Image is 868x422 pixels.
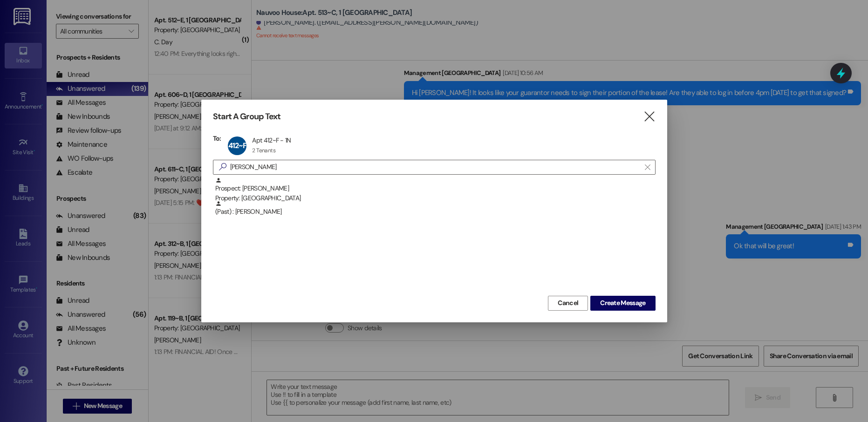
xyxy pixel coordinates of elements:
span: Create Message [600,298,645,308]
i:  [215,162,230,172]
span: 412~F [228,141,246,150]
div: (Past) : [PERSON_NAME] [215,200,656,217]
div: Prospect: [PERSON_NAME] [215,177,656,204]
div: Apt 412~F - 1N [252,136,291,144]
i:  [643,112,656,122]
button: Clear text [640,160,655,174]
div: Property: [GEOGRAPHIC_DATA] [215,193,656,203]
button: Cancel [548,296,588,311]
div: (Past) : [PERSON_NAME] [213,200,656,224]
div: 2 Tenants [252,147,275,154]
div: Prospect: [PERSON_NAME]Property: [GEOGRAPHIC_DATA] [213,177,656,200]
h3: Start A Group Text [213,111,281,122]
i:  [645,163,650,171]
span: Cancel [558,298,578,308]
input: Search for any contact or apartment [230,161,640,174]
h3: To: [213,134,221,143]
button: Create Message [590,296,655,311]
